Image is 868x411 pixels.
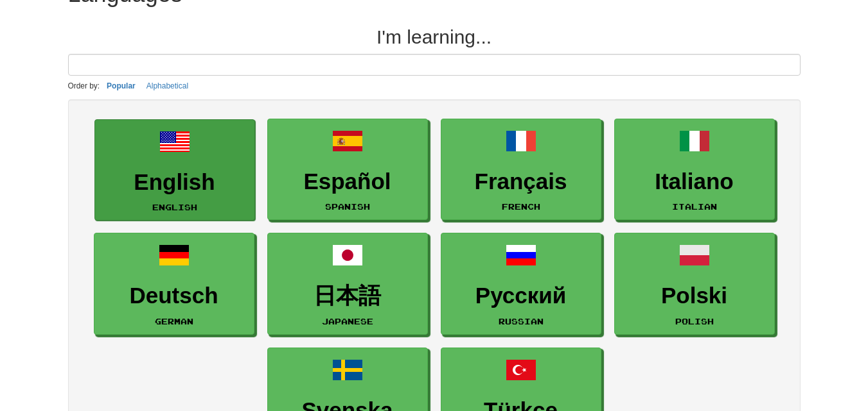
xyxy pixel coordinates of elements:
[621,283,768,308] h3: Polski
[675,317,714,326] small: Polish
[614,233,775,335] a: PolskiPolish
[152,203,197,212] small: English
[448,169,594,194] h3: Français
[502,202,540,211] small: French
[68,81,100,90] small: Order by:
[274,169,421,194] h3: Español
[621,169,768,194] h3: Italiano
[322,317,373,326] small: Japanese
[441,119,601,221] a: FrançaisFrench
[267,233,428,335] a: 日本語Japanese
[103,79,139,93] button: Popular
[94,119,255,221] a: EnglishEnglish
[143,79,192,93] button: Alphabetical
[441,233,601,335] a: РусскийRussian
[155,317,193,326] small: German
[102,170,248,195] h3: English
[68,26,801,47] h2: I'm learning...
[267,119,428,221] a: EspañolSpanish
[672,202,717,211] small: Italian
[94,233,254,335] a: DeutschGerman
[101,283,247,308] h3: Deutsch
[499,317,544,326] small: Russian
[614,119,775,221] a: ItalianoItalian
[448,283,594,308] h3: Русский
[325,202,370,211] small: Spanish
[274,283,421,308] h3: 日本語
